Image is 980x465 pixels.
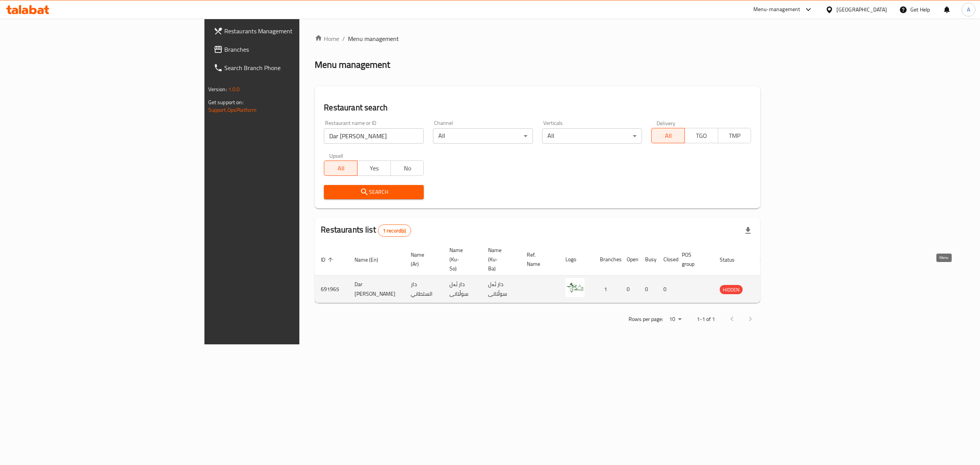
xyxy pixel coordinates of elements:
[639,243,657,276] th: Busy
[629,314,663,324] p: Rows per page:
[594,243,621,276] th: Branches
[208,105,257,115] a: Support.OpsPlatform
[315,34,760,43] nav: breadcrumb
[657,243,676,276] th: Closed
[224,45,362,54] span: Branches
[321,224,411,237] h2: Restaurants list
[720,255,745,264] span: Status
[565,278,585,297] img: Dar Al Sultany
[361,163,388,174] span: Yes
[739,221,757,240] div: Export file
[657,276,676,303] td: 0
[621,276,639,303] td: 0
[666,314,684,325] div: Rows per page:
[327,163,354,174] span: All
[721,130,748,141] span: TMP
[433,128,533,144] div: All
[720,285,743,294] span: HIDDEN
[357,160,391,176] button: Yes
[527,250,550,269] span: Ref. Name
[378,227,411,234] span: 1 record(s)
[390,160,424,176] button: No
[348,34,399,43] span: Menu management
[655,130,682,141] span: All
[321,255,335,264] span: ID
[697,314,715,324] p: 1-1 of 1
[594,276,621,303] td: 1
[207,22,368,40] a: Restaurants Management
[324,185,424,199] button: Search
[405,276,443,303] td: دار السلطاني
[684,128,718,143] button: TGO
[559,243,594,276] th: Logo
[682,250,704,269] span: POS group
[621,243,639,276] th: Open
[488,246,511,273] span: Name (Ku-Ba)
[228,84,240,94] span: 1.0.0
[411,250,434,269] span: Name (Ar)
[315,243,780,303] table: enhanced table
[208,97,243,107] span: Get support on:
[754,243,780,276] th: Action
[443,276,482,303] td: دار ئەل سوڵتانی
[324,160,358,176] button: All
[329,153,343,158] label: Upsell
[753,5,800,14] div: Menu-management
[330,187,418,197] span: Search
[394,163,421,174] span: No
[651,128,685,143] button: All
[224,63,362,72] span: Search Branch Phone
[639,276,657,303] td: 0
[836,5,887,14] div: [GEOGRAPHIC_DATA]
[378,224,411,237] div: Total records count
[224,26,362,36] span: Restaurants Management
[324,128,424,144] input: Search for restaurant name or ID..
[967,5,970,14] span: A
[720,285,743,294] div: HIDDEN
[688,130,715,141] span: TGO
[208,84,227,94] span: Version:
[207,40,368,59] a: Branches
[207,59,368,77] a: Search Branch Phone
[354,255,388,264] span: Name (En)
[542,128,642,144] div: All
[718,128,751,143] button: TMP
[482,276,521,303] td: دار ئەل سوڵتانی
[324,102,751,113] h2: Restaurant search
[348,276,405,303] td: Dar [PERSON_NAME]
[657,120,676,126] label: Delivery
[449,246,473,273] span: Name (Ku-So)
